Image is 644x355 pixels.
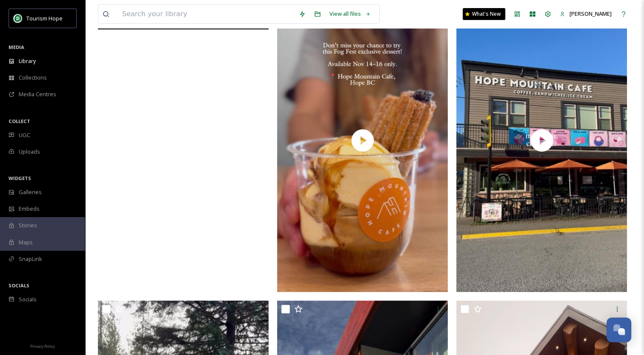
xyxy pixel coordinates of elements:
span: SOCIALS [9,282,29,289]
img: logo.png [14,14,22,23]
a: What's New [463,8,505,20]
span: Maps [19,238,33,246]
span: Library [19,57,36,65]
a: Privacy Policy [30,341,55,351]
input: Search your library [118,5,295,23]
span: Privacy Policy [30,344,55,349]
a: [PERSON_NAME] [555,6,616,22]
span: [PERSON_NAME] [570,10,612,17]
span: SnapLink [19,255,42,263]
span: WIDGETS [9,175,31,181]
span: Socials [19,295,37,303]
span: Uploads [19,148,40,156]
span: Stories [19,221,37,229]
span: Tourism Hope [26,14,63,22]
a: View all files [325,6,375,22]
span: Media Centres [19,90,56,98]
span: Collections [19,74,47,82]
span: Embeds [19,205,40,213]
span: COLLECT [9,118,30,124]
span: UGC [19,131,30,139]
span: MEDIA [9,44,24,50]
button: Open Chat [607,318,631,342]
span: Galleries [19,188,42,196]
